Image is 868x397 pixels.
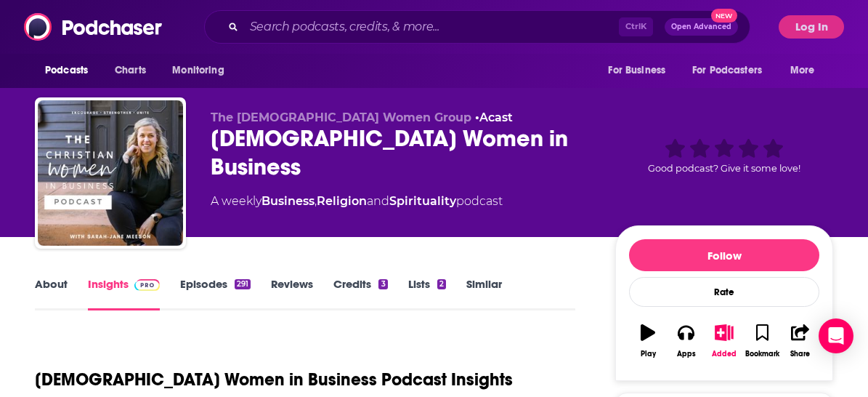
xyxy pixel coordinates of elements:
[629,315,667,367] button: Play
[437,279,446,289] div: 2
[38,100,183,246] img: Christian Women in Business
[629,239,819,271] button: Follow
[466,277,502,310] a: Similar
[598,57,684,84] button: open menu
[244,15,619,39] input: Search podcasts, credits, & more...
[619,17,653,36] span: Ctrl K
[782,315,819,367] button: Share
[35,369,513,390] h1: [DEMOGRAPHIC_DATA] Women in Business Podcast Insights
[378,279,387,289] div: 3
[45,60,88,81] span: Podcasts
[35,277,68,310] a: About
[615,111,833,201] div: Good podcast? Give it some love!
[819,318,853,353] div: Open Intercom Messenger
[115,60,146,81] span: Charts
[389,194,456,208] a: Spirituality
[261,194,315,208] a: Business
[235,279,251,289] div: 291
[315,194,317,208] span: ,
[711,9,737,23] span: New
[641,350,656,358] div: Play
[408,277,446,310] a: Lists2
[712,350,737,358] div: Added
[648,163,800,174] span: Good podcast? Give it some love!
[677,350,696,358] div: Apps
[24,13,163,41] img: Podchaser - Follow, Share and Rate Podcasts
[665,18,738,36] button: Open AdvancedNew
[105,57,155,84] a: Charts
[317,194,367,208] a: Religion
[475,111,513,124] span: •
[333,277,387,310] a: Credits3
[88,277,160,310] a: InsightsPodchaser Pro
[204,10,750,44] div: Search podcasts, credits, & more...
[790,350,810,358] div: Share
[162,57,243,84] button: open menu
[790,60,815,81] span: More
[629,277,819,307] div: Rate
[667,315,705,367] button: Apps
[608,60,665,81] span: For Business
[683,57,783,84] button: open menu
[780,57,833,84] button: open menu
[211,193,503,210] div: A weekly podcast
[671,23,731,31] span: Open Advanced
[367,194,389,208] span: and
[692,60,762,81] span: For Podcasters
[271,277,313,310] a: Reviews
[172,60,224,81] span: Monitoring
[134,279,160,291] img: Podchaser Pro
[705,315,743,367] button: Added
[779,15,844,39] button: Log In
[745,350,779,358] div: Bookmark
[180,277,251,310] a: Episodes291
[35,57,107,84] button: open menu
[743,315,781,367] button: Bookmark
[479,111,513,124] a: Acast
[211,111,471,124] span: The [DEMOGRAPHIC_DATA] Women Group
